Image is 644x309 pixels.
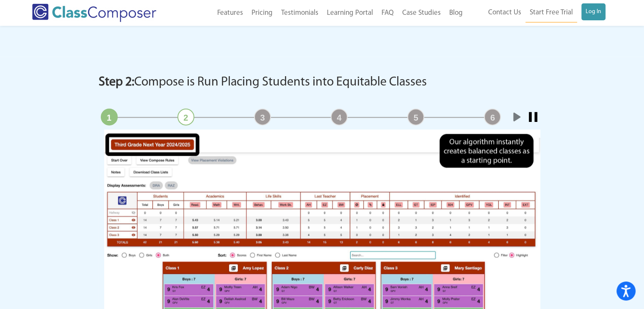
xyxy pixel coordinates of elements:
a: Learning Portal [323,4,377,22]
a: 2 [177,108,194,125]
a: Features [213,4,247,22]
a: 3 [254,108,271,125]
a: Pricing [247,4,277,22]
a: FAQ [377,4,398,22]
h3: Compose is Run Placing Students into Equitable Classes [99,74,546,91]
a: Case Studies [398,4,445,22]
a: Testimonials [277,4,323,22]
a: 6 [484,108,501,125]
img: Class Composer [32,4,156,22]
a: Start [508,108,525,125]
a: Log In [581,3,605,20]
a: 1 [101,108,118,125]
nav: Header Menu [183,4,467,22]
a: Blog [445,4,467,22]
a: 5 [407,108,424,125]
a: Start Free Trial [525,3,577,22]
a: Stop [525,108,542,125]
a: Contact Us [484,3,525,22]
a: 4 [331,108,348,125]
strong: Step 2: [99,76,134,89]
nav: Header Menu [467,3,605,22]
